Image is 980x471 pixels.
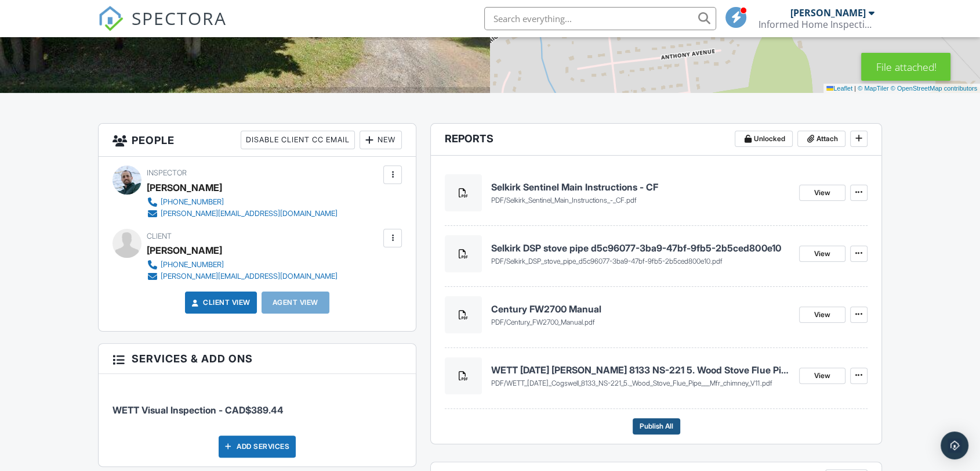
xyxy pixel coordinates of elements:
[891,85,977,92] a: © OpenStreetMap contributors
[98,16,227,40] a: SPECTORA
[360,131,402,149] div: New
[147,232,172,240] span: Client
[219,436,296,458] div: Add Services
[941,432,968,459] div: Open Intercom Messenger
[99,124,416,157] h3: People
[99,344,416,374] h3: Services & Add ons
[147,208,337,220] a: [PERSON_NAME][EMAIL_ADDRESS][DOMAIN_NAME]
[98,6,124,31] img: The Best Home Inspection Software - Spectora
[790,7,866,19] div: [PERSON_NAME]
[161,209,337,218] div: [PERSON_NAME][EMAIL_ADDRESS][DOMAIN_NAME]
[161,197,224,207] div: [PHONE_NUMBER]
[858,85,889,92] a: © MapTiler
[147,196,337,208] a: [PHONE_NUMBER]
[147,179,222,196] div: [PERSON_NAME]
[147,271,337,282] a: [PERSON_NAME][EMAIL_ADDRESS][DOMAIN_NAME]
[147,168,187,177] span: Inspector
[161,272,337,281] div: [PERSON_NAME][EMAIL_ADDRESS][DOMAIN_NAME]
[189,297,251,308] a: Client View
[826,85,852,92] a: Leaflet
[132,6,227,30] span: SPECTORA
[861,53,950,81] div: File attached!
[161,260,224,269] div: [PHONE_NUMBER]
[147,242,222,259] div: [PERSON_NAME]
[854,85,856,92] span: |
[241,131,355,149] div: Disable Client CC Email
[147,259,337,271] a: [PHONE_NUMBER]
[758,19,874,30] div: Informed Home Inspections Ltd
[484,7,716,30] input: Search everything...
[112,383,402,426] li: Service: WETT Visual Inspection
[112,404,284,416] span: WETT Visual Inspection - CAD$389.44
